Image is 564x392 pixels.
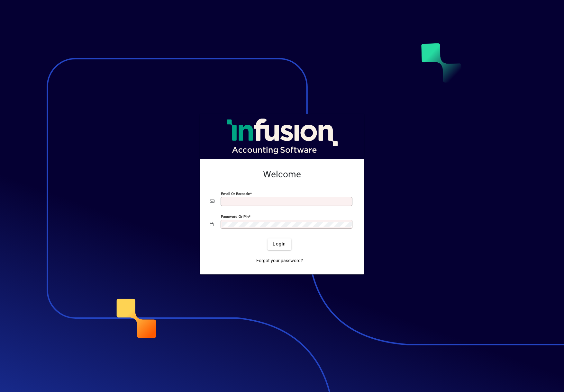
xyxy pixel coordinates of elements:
[254,255,305,267] a: Forgot your password?
[221,214,249,218] mat-label: Password or Pin
[210,169,354,180] h2: Welcome
[221,191,250,196] mat-label: Email or Barcode
[256,257,303,264] span: Forgot your password?
[268,238,291,250] button: Login
[273,241,286,247] span: Login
